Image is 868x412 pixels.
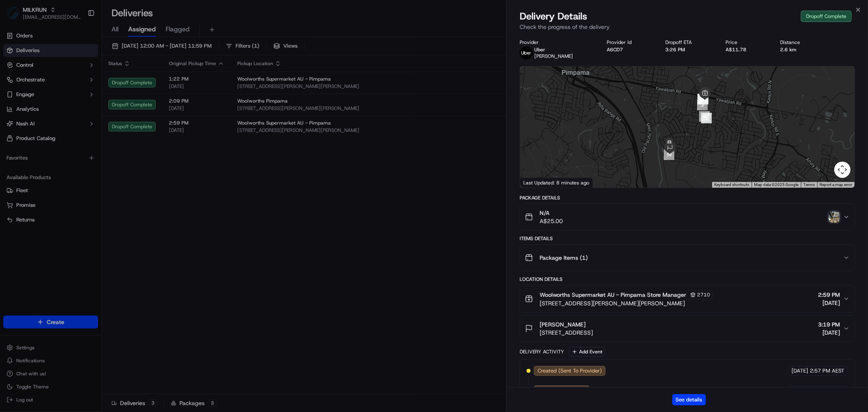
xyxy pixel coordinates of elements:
button: Package Items (1) [520,245,855,271]
span: Map data ©2025 Google [754,182,798,187]
span: [DATE] [791,387,808,394]
div: Provider Id [607,39,652,46]
button: A6CD7 [607,46,623,53]
span: A$25.00 [540,217,563,225]
a: Terms (opens in new tab) [803,182,815,187]
span: [DATE] [818,329,840,337]
p: Check the progress of the delivery [520,23,855,31]
span: Delivery Details [520,10,587,23]
button: N/AA$25.00photo_proof_of_delivery image [520,204,855,230]
span: Woolworths Supermarket AU - Pimpama Store Manager [540,291,686,299]
button: See details [672,394,706,405]
div: Delivery Activity [520,348,564,355]
span: [DATE] [818,299,840,307]
span: 2:57 PM AEST [810,387,844,394]
span: [STREET_ADDRESS][PERSON_NAME][PERSON_NAME] [540,299,713,307]
span: 3:19 PM [818,320,840,329]
span: 2710 [697,291,710,298]
div: 9 [699,111,710,122]
div: Price [726,39,767,46]
span: 2:59 PM [818,291,840,299]
div: 10 [664,149,674,160]
div: Last Updated: 8 minutes ago [520,178,593,188]
span: 2:57 PM AEST [810,367,844,375]
span: [DATE] [791,367,808,375]
button: [PERSON_NAME][STREET_ADDRESS]3:19 PM[DATE] [520,316,855,342]
div: Dropoff ETA [666,39,713,46]
div: Package Details [520,195,855,201]
a: Report a map error [820,182,852,187]
span: Created (Sent To Provider) [538,367,602,375]
div: 3 [697,100,708,110]
img: Google [522,177,549,188]
div: Provider [520,39,594,46]
a: Open this area in Google Maps (opens a new window) [522,177,549,188]
span: [PERSON_NAME] [540,320,586,329]
span: [PERSON_NAME] [534,53,573,59]
div: Distance [781,39,821,46]
div: 3:26 PM [666,46,713,53]
span: Not Assigned Driver [538,387,586,394]
div: A$11.78 [726,46,767,53]
button: Map camera controls [834,162,851,178]
div: Items Details [520,235,855,242]
button: Add Event [569,347,605,357]
img: photo_proof_of_delivery image [829,211,840,223]
button: Keyboard shortcuts [714,182,749,188]
span: N/A [540,209,563,217]
div: 2.6 km [781,46,821,53]
span: [STREET_ADDRESS] [540,329,593,337]
p: Uber [534,46,573,53]
img: uber-new-logo.jpeg [520,46,533,59]
span: Package Items ( 1 ) [540,254,588,262]
button: Woolworths Supermarket AU - Pimpama Store Manager2710[STREET_ADDRESS][PERSON_NAME][PERSON_NAME]2:... [520,285,855,312]
div: Location Details [520,276,855,283]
